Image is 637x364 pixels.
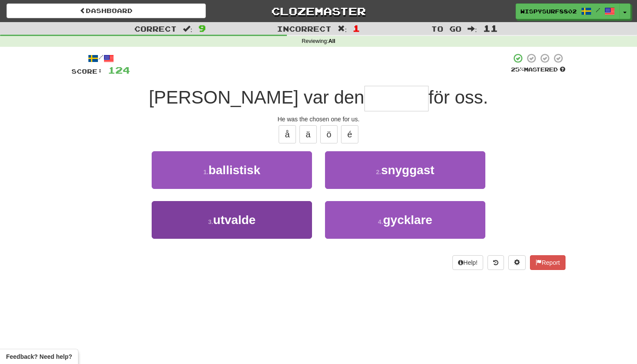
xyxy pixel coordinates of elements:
[198,23,206,33] span: 9
[376,169,381,175] small: 2 .
[149,87,364,107] span: [PERSON_NAME] var den
[325,201,485,239] button: 4.gycklare
[208,218,213,225] small: 3 .
[277,24,331,33] span: Incorrect
[429,87,488,107] span: för oss.
[378,218,383,225] small: 4 .
[213,213,256,227] span: utvalde
[338,25,347,32] span: :
[219,3,418,19] a: Clozemaster
[71,53,130,64] div: /
[487,255,504,270] button: Round history (alt+y)
[6,352,72,361] span: Open feedback widget
[468,25,477,32] span: :
[452,255,483,270] button: Help!
[152,151,312,189] button: 1.ballistisk
[511,66,565,74] div: Mastered
[203,169,208,175] small: 1 .
[183,25,192,32] span: :
[152,201,312,239] button: 3.utvalde
[341,125,358,143] button: é
[325,151,485,189] button: 2.snyggast
[431,24,461,33] span: To go
[381,163,434,177] span: snyggast
[383,213,432,227] span: gycklare
[511,66,524,73] span: 25 %
[299,125,317,143] button: ä
[71,115,565,123] div: He was the chosen one for us.
[530,255,565,270] button: Report
[520,7,577,15] span: WispySurf8802
[108,65,130,75] span: 124
[483,23,498,33] span: 11
[320,125,338,143] button: ö
[328,38,335,44] strong: All
[6,3,206,18] a: Dashboard
[134,24,177,33] span: Correct
[279,125,296,143] button: å
[353,23,360,33] span: 1
[596,7,600,13] span: /
[71,68,103,75] span: Score:
[208,163,260,177] span: ballistisk
[516,3,620,19] a: WispySurf8802 /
